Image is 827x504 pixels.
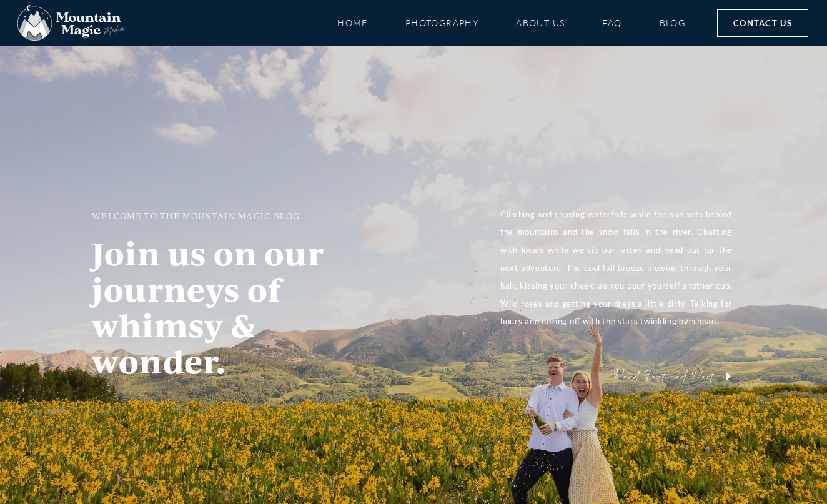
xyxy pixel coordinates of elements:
[602,12,621,34] a: FAQ
[337,12,686,34] nav: Menu
[92,235,365,379] h2: Join us on our journeys of whimsy & wonder.
[500,205,732,330] p: Climbing and chasing waterfalls while the sun sets behind the mountains and the snow falls in the...
[92,209,365,223] h2: WELCOME TO THE MOUNTAIN MAGIC BLOG.
[717,9,808,37] a: Contact Us
[405,12,478,34] a: Photography
[660,12,686,34] a: Blog
[337,12,368,34] a: Home
[17,5,125,41] img: Mountain Magic Media photography logo Crested Butte Photographer
[733,16,792,30] span: Contact Us
[614,364,714,389] span: Read Featured Post
[516,12,565,34] a: About Us
[614,364,732,390] a: Read Featured Post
